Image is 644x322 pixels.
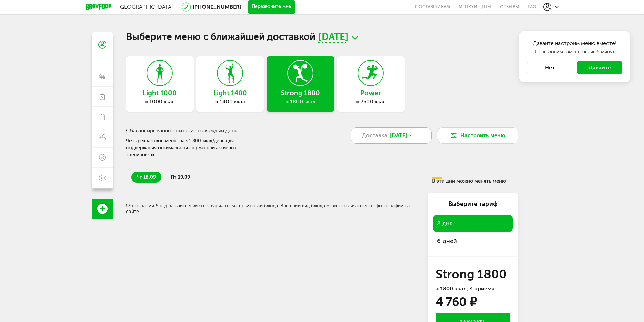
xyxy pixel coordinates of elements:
span: 6 дней [437,236,509,246]
h3: Light 1000 [126,89,194,97]
span: [DATE] [390,131,407,140]
button: Нет [527,61,572,74]
button: Перезвоните мне [248,0,295,14]
h3: Strong 1800 [436,269,510,280]
h3: Power [337,89,405,97]
a: [PHONE_NUMBER] [193,4,241,10]
div: 4 760 ₽ [436,297,477,307]
div: Фотографии блюд на сайте являются вариантом сервировки блюда. Внешний вид блюда может отличаться ... [126,203,417,215]
span: [GEOGRAPHIC_DATA] [118,4,173,10]
div: Четырехразовое меню на ~1 800 ккал/день для поддержания оптимальной формы при активных тренировках [126,137,265,158]
button: Давайте [577,61,622,74]
button: Настроить меню [437,127,518,144]
h3: Strong 1800 [267,89,334,97]
span: ≈ 1800 ккал, 4 приёма [436,285,495,292]
span: Доставка: [362,131,389,140]
div: В эти дни можно менять меню [432,177,516,184]
h4: Давайте настроим меню вместе! [527,39,622,47]
h3: Сбалансированное питание на каждый день [126,127,351,134]
span: пт 19.09 [171,174,190,180]
p: Перезвоним вам в течение 5 минут [527,49,622,55]
h1: Выберите меню с ближайшей доставкой [126,32,518,43]
div: ≈ 2500 ккал [337,98,405,105]
span: 2 дня [437,219,509,228]
div: Выберите тариф [433,200,513,208]
h3: Light 1400 [196,89,264,97]
span: [DATE] [318,32,348,43]
div: ≈ 1000 ккал [126,98,194,105]
div: ≈ 1400 ккал [196,98,264,105]
div: ≈ 1800 ккал [267,98,334,105]
span: Давайте [589,64,611,71]
span: чт 18.09 [137,174,156,180]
